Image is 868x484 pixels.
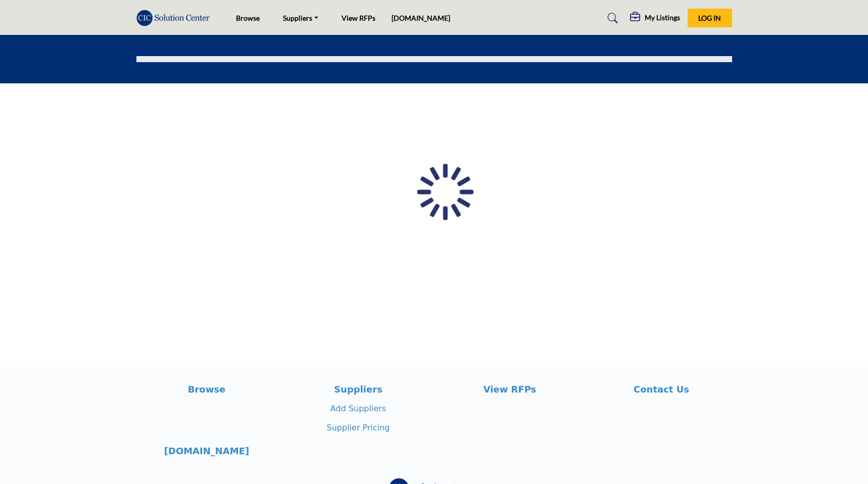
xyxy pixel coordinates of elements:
[276,11,325,25] a: Suppliers
[645,13,680,22] h5: My Listings
[136,10,215,26] img: Site Logo
[236,14,260,22] a: Browse
[327,423,390,432] a: Supplier Pricing
[698,14,721,22] span: Log In
[288,382,429,396] a: Suppliers
[591,382,732,396] a: Contact Us
[330,404,386,413] a: Add Suppliers
[598,10,624,26] a: Search
[630,12,680,24] div: My Listings
[136,444,277,458] a: [DOMAIN_NAME]
[136,382,277,396] a: Browse
[342,14,375,22] a: View RFPs
[688,9,732,27] button: Log In
[392,14,450,22] a: [DOMAIN_NAME]
[440,382,581,396] a: View RFPs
